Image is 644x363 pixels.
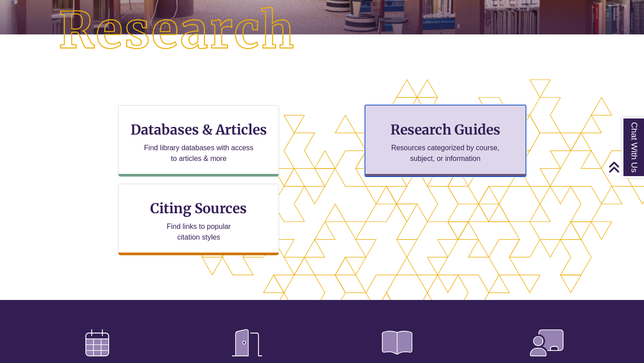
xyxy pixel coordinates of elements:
h3: Research Guides [373,121,518,138]
a: Citing Sources Find links to popular citation styles [118,184,279,255]
a: Back to Top [608,161,642,173]
p: Find links to popular citation styles [155,221,242,243]
a: Databases & Articles Find library databases with access to articles & more [118,105,279,177]
p: Find library databases with access to articles & more [140,143,257,164]
a: Research Guides Resources categorized by course, subject, or information [365,105,526,177]
h3: Databases & Articles [126,121,271,138]
p: Resources categorized by course, subject, or information [387,143,504,164]
h3: Citing Sources [144,200,254,217]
